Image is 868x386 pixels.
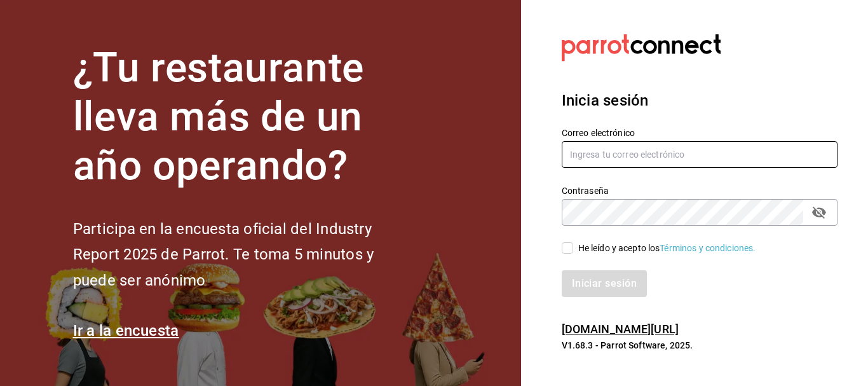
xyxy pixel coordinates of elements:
a: Ir a la encuesta [73,322,179,340]
p: V1.68.3 - Parrot Software, 2025. [562,339,837,352]
h2: Participa en la encuesta oficial del Industry Report 2025 de Parrot. Te toma 5 minutos y puede se... [73,216,416,294]
a: [DOMAIN_NAME][URL] [562,322,679,336]
h3: Inicia sesión [562,89,837,112]
button: passwordField [808,202,830,223]
h1: ¿Tu restaurante lleva más de un año operando? [73,44,416,190]
input: Ingresa tu correo electrónico [562,141,837,168]
label: Contraseña [562,186,837,195]
label: Correo electrónico [562,128,837,137]
div: He leído y acepto los [578,242,756,255]
a: Términos y condiciones. [660,243,756,253]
